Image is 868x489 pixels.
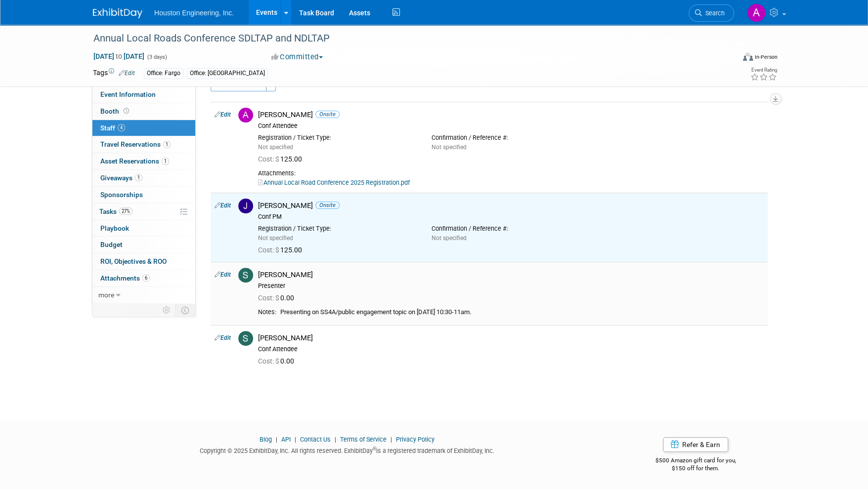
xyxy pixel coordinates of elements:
[663,437,728,452] a: Refer & Earn
[187,68,268,79] div: Office: [GEOGRAPHIC_DATA]
[258,179,410,186] a: Annual Local Road Conference 2025 Registration.pdf
[100,107,131,115] span: Booth
[162,158,169,165] span: 1
[432,144,467,151] span: Not specified
[146,54,167,60] span: (3 days)
[616,464,776,473] div: $150 off for them.
[119,207,132,215] span: 27%
[93,444,601,455] div: Copyright © 2025 ExhibitDay, Inc. All rights reserved. ExhibitDay is a registered trademark of Ex...
[396,436,434,443] a: Privacy Policy
[258,282,764,290] div: Presenter
[92,237,195,253] a: Budget
[90,30,719,47] div: Annual Local Roads Conference SDLTAP and NDLTAP
[258,357,280,365] span: Cost: $
[373,446,376,451] sup: ®
[238,331,253,346] img: S.jpg
[258,345,764,353] div: Conf Attendee
[332,436,339,443] span: |
[258,246,306,254] span: 125.00
[92,86,195,103] a: Event Information
[280,308,764,317] div: Presenting on SS4A/public engagement topic on [DATE] 10:30-11am.
[258,294,280,302] span: Cost: $
[258,270,764,280] div: [PERSON_NAME]
[100,140,171,148] span: Travel Reservations
[315,202,340,209] span: Onsite
[92,170,195,186] a: Giveaways1
[154,9,234,17] span: Houston Engineering, Inc.
[93,52,145,61] span: [DATE] [DATE]
[432,225,590,233] div: Confirmation / Reference #:
[258,122,764,130] div: Conf Attendee
[754,53,778,61] div: In-Person
[340,436,387,443] a: Terms of Service
[122,107,131,115] span: Booth not reserved yet
[135,174,142,181] span: 1
[260,436,272,443] a: Blog
[215,271,231,278] a: Edit
[100,274,150,282] span: Attachments
[315,111,340,118] span: Onsite
[238,268,253,283] img: S.jpg
[258,155,306,163] span: 125.00
[702,9,725,17] span: Search
[100,124,125,132] span: Staff
[92,103,195,120] a: Booth
[98,291,114,299] span: more
[100,157,169,165] span: Asset Reservations
[747,3,766,22] img: Ali Ringheimer
[258,308,276,316] div: Notes:
[92,270,195,286] a: Attachments6
[92,220,195,237] a: Playbook
[258,144,293,151] span: Not specified
[92,136,195,153] a: Travel Reservations1
[616,450,776,473] div: $500 Amazon gift card for you,
[100,241,123,248] span: Budget
[92,120,195,136] a: Staff4
[258,134,417,142] div: Registration / Ticket Type:
[268,52,327,62] button: Committed
[258,235,293,242] span: Not specified
[432,134,590,142] div: Confirmation / Reference #:
[163,141,171,148] span: 1
[100,224,129,232] span: Playbook
[144,68,183,79] div: Office: Fargo
[215,334,231,341] a: Edit
[92,153,195,169] a: Asset Reservations1
[388,436,394,443] span: |
[743,53,753,61] img: Format-Inperson.png
[238,199,253,213] img: J.jpg
[281,436,291,443] a: API
[432,235,467,242] span: Not specified
[258,155,280,163] span: Cost: $
[689,4,734,22] a: Search
[238,108,253,122] img: A.jpg
[142,274,150,282] span: 6
[99,207,132,215] span: Tasks
[258,169,764,177] div: Attachments:
[93,8,142,18] img: ExhibitDay
[118,124,125,131] span: 4
[100,191,143,199] span: Sponsorships
[93,68,135,79] td: Tags
[273,436,280,443] span: |
[100,257,167,265] span: ROI, Objectives & ROO
[92,187,195,203] a: Sponsorships
[215,111,231,118] a: Edit
[100,174,142,182] span: Giveaways
[215,202,231,209] a: Edit
[292,436,299,443] span: |
[676,51,778,66] div: Event Format
[750,68,777,73] div: Event Rating
[175,304,196,317] td: Toggle Event Tabs
[258,357,298,365] span: 0.00
[300,436,331,443] a: Contact Us
[100,90,156,98] span: Event Information
[119,70,135,77] a: Edit
[114,52,124,60] span: to
[258,213,764,221] div: Conf PM
[92,253,195,270] a: ROI, Objectives & ROO
[158,304,175,317] td: Personalize Event Tab Strip
[258,225,417,233] div: Registration / Ticket Type:
[258,110,764,120] div: [PERSON_NAME]
[258,294,298,302] span: 0.00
